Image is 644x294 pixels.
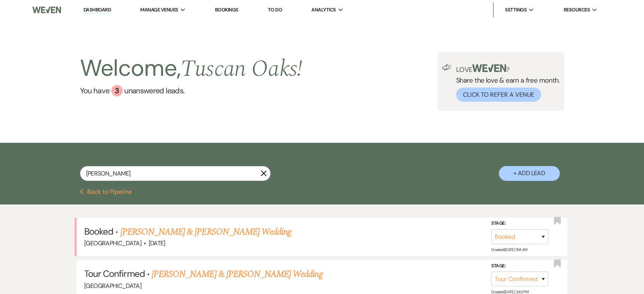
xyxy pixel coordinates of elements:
span: Created: [DATE] 11:14 AM [491,247,527,252]
a: You have 3 unanswered leads. [80,85,303,96]
span: Resources [563,6,590,14]
a: To Do [268,6,282,13]
p: Love ? [456,64,560,73]
input: Search by name, event date, email address or phone number [80,166,271,181]
button: Click to Refer a Venue [456,88,541,102]
img: loud-speaker-illustration.svg [442,64,452,70]
span: [GEOGRAPHIC_DATA] [84,282,141,290]
div: Share the love & earn a free month. [452,64,560,102]
a: Dashboard [83,6,111,14]
label: Stage: [491,219,548,228]
button: Back to Pipeline [80,189,132,195]
label: Stage: [491,262,548,270]
span: Manage Venues [140,6,178,14]
span: Tuscan Oaks ! [181,51,302,86]
span: [GEOGRAPHIC_DATA] [84,239,141,247]
div: 3 [111,85,123,96]
a: Bookings [215,6,239,13]
h2: Welcome, [80,52,303,85]
a: [PERSON_NAME] & [PERSON_NAME] Wedding [120,225,291,239]
span: Tour Confirmed [84,268,145,280]
span: Settings [505,6,527,14]
a: [PERSON_NAME] & [PERSON_NAME] Wedding [152,267,322,281]
button: + Add Lead [499,166,560,181]
img: weven-logo-green.svg [472,64,506,72]
span: [DATE] [149,239,165,247]
img: Weven Logo [32,2,61,18]
span: Analytics [311,6,336,14]
span: Booked [84,225,113,237]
